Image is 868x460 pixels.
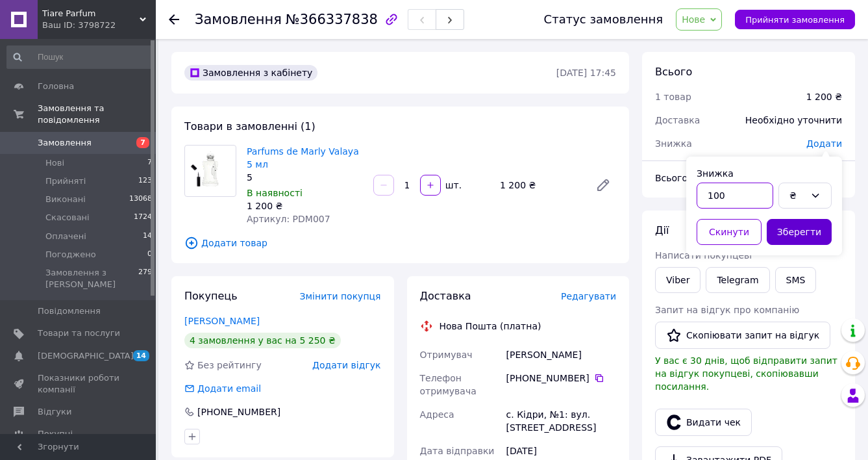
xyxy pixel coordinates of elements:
[655,66,692,78] span: Всього
[506,372,616,385] div: [PHONE_NUMBER]
[184,333,341,348] div: 4 замовлення у вас на 5 250 ₴
[38,350,134,362] span: [DEMOGRAPHIC_DATA]
[129,194,152,205] span: 13068
[738,106,850,134] div: Необхідно уточнити
[806,90,842,103] div: 1 200 ₴
[38,406,71,418] span: Відгуки
[147,157,152,169] span: 7
[185,146,236,196] img: Parfums de Marly Valaya 5 мл
[697,219,762,245] button: Скинути
[184,290,238,302] span: Покупець
[45,231,86,242] span: Оплачені
[184,316,260,326] a: [PERSON_NAME]
[544,13,663,26] div: Статус замовлення
[697,183,773,209] input: 0
[655,250,752,261] span: Написати покупцеві
[420,290,471,302] span: Доставка
[504,403,619,439] div: с. Кідри, №1: вул. [STREET_ADDRESS]
[775,267,817,293] button: SMS
[312,360,380,370] span: Додати відгук
[300,291,381,301] span: Змінити покупця
[655,305,799,315] span: Запит на відгук про компанію
[655,138,692,149] span: Знижка
[504,343,619,366] div: [PERSON_NAME]
[561,291,616,301] span: Редагувати
[196,405,282,418] div: [PHONE_NUMBER]
[556,68,616,78] time: [DATE] 17:45
[45,212,90,224] span: Скасовані
[247,214,330,224] span: Артикул: PDM007
[697,167,832,180] div: Знижка
[789,188,805,203] div: ₴
[655,115,700,125] span: Доставка
[45,194,86,205] span: Виконані
[420,446,495,456] span: Дата відправки
[138,175,152,187] span: 123
[495,176,585,194] div: 1 200 ₴
[184,65,317,81] div: Замовлення з кабінету
[184,236,616,250] span: Додати товар
[183,382,262,395] div: Додати email
[767,219,832,245] button: Зберегти
[38,81,74,92] span: Головна
[655,322,830,349] button: Скопіювати запит на відгук
[420,409,454,420] span: Адреса
[735,10,855,29] button: Прийняти замовлення
[247,199,363,212] div: 1 200 ₴
[147,249,152,261] span: 0
[45,157,64,169] span: Нові
[286,12,378,27] span: №366337838
[247,146,359,170] a: Parfums de Marly Valaya 5 мл
[133,350,149,361] span: 14
[706,267,769,293] a: Telegram
[420,350,473,360] span: Отримувач
[655,355,837,392] span: У вас є 30 днів, щоб відправити запит на відгук покупцеві, скопіювавши посилання.
[184,120,316,133] span: Товари в замовленні (1)
[247,188,303,198] span: В наявності
[45,267,138,290] span: Замовлення з [PERSON_NAME]
[655,92,691,102] span: 1 товар
[590,172,616,198] a: Редагувати
[655,173,739,183] span: Всього до сплати
[442,179,463,192] div: шт.
[655,224,669,236] span: Дії
[134,212,152,224] span: 1724
[420,373,477,396] span: Телефон отримувача
[6,45,153,69] input: Пошук
[38,305,101,317] span: Повідомлення
[45,175,86,187] span: Прийняті
[42,8,140,19] span: Tiare Parfum
[196,382,262,395] div: Додати email
[42,19,156,31] div: Ваш ID: 3798722
[247,171,363,184] div: 5
[197,360,262,370] span: Без рейтингу
[38,327,120,339] span: Товари та послуги
[436,320,545,333] div: Нова Пошта (платна)
[682,14,705,25] span: Нове
[195,12,282,27] span: Замовлення
[38,428,73,440] span: Покупці
[745,15,845,25] span: Прийняти замовлення
[138,267,152,290] span: 279
[806,138,842,149] span: Додати
[655,267,701,293] a: Viber
[38,372,120,396] span: Показники роботи компанії
[45,249,96,261] span: Погоджено
[136,137,149,148] span: 7
[169,13,179,26] div: Повернутися назад
[38,103,156,126] span: Замовлення та повідомлення
[655,409,752,436] button: Видати чек
[38,137,92,149] span: Замовлення
[143,231,152,242] span: 14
